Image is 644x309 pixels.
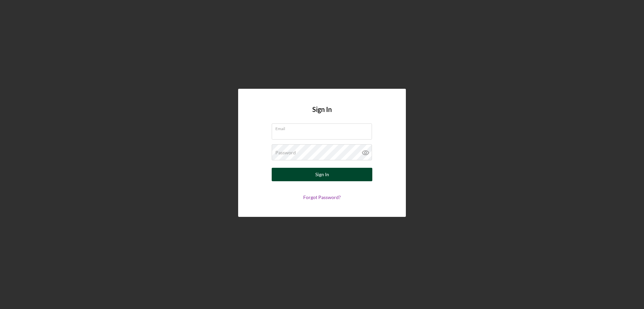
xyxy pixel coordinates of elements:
button: Sign In [272,168,372,181]
label: Password [275,150,296,155]
a: Forgot Password? [303,194,341,200]
div: Sign In [315,168,329,181]
label: Email [275,124,372,131]
h4: Sign In [312,106,332,123]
